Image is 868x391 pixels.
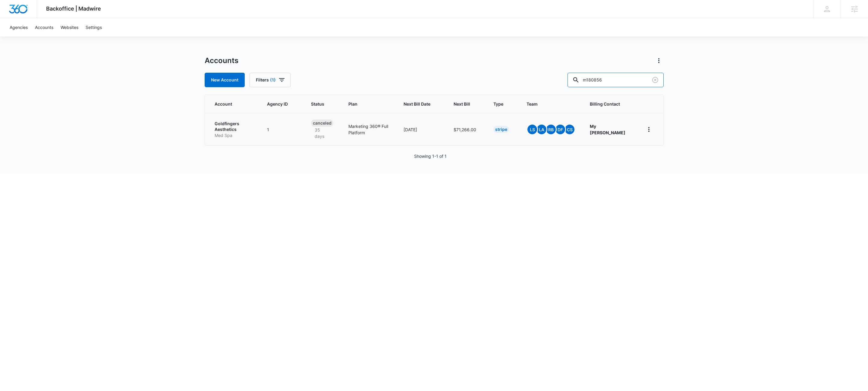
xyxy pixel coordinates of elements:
span: Billing Contact [590,101,629,107]
h1: Accounts [205,56,238,65]
a: Settings [82,18,105,37]
a: Websites [57,18,82,37]
button: home [644,125,654,134]
button: Actions [654,56,664,65]
span: Account [215,101,244,107]
span: LS [527,125,537,134]
span: Next Bill Date [404,101,430,107]
span: Team [527,101,567,107]
td: 1 [260,113,304,145]
p: 35 days [311,127,334,139]
p: Med Spa [215,132,253,138]
span: Plan [348,101,389,107]
button: Clear [650,75,660,85]
span: Agency ID [267,101,288,107]
p: Marketing 360® Full Platform [348,123,389,136]
span: RB [546,125,556,134]
button: Filters(1) [250,73,291,87]
a: Goldfingers AestheticsMed Spa [215,121,253,138]
strong: My [PERSON_NAME] [590,124,625,135]
input: Search [568,73,664,87]
span: Type [493,101,503,107]
span: Next Bill [454,101,470,107]
a: Agencies [6,18,31,37]
div: Stripe [493,126,509,133]
span: DF [555,125,565,134]
td: $71,266.00 [446,113,486,145]
p: Goldfingers Aesthetics [215,121,253,132]
span: CS [565,125,574,134]
td: [DATE] [396,113,446,145]
a: Accounts [31,18,57,37]
a: New Account [205,73,245,87]
span: LA [537,125,546,134]
span: (1) [270,78,276,82]
span: Backoffice | Madwire [46,5,101,12]
span: Status [311,101,325,107]
p: Showing 1-1 of 1 [414,153,447,159]
div: Canceled [311,119,333,127]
